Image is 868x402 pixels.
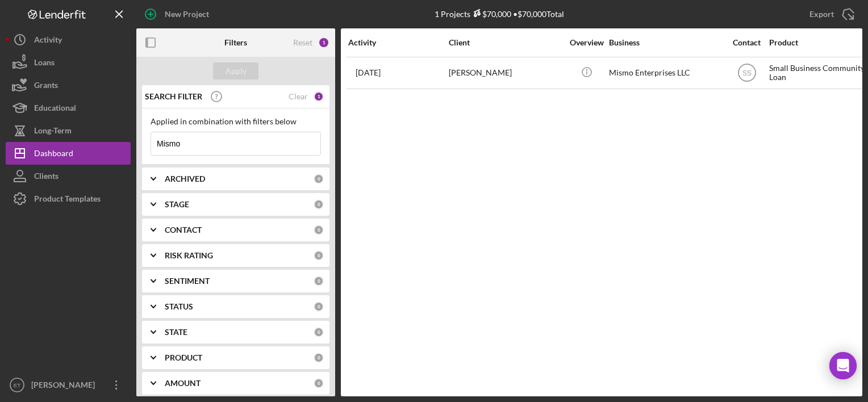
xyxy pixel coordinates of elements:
[565,38,608,47] div: Overview
[6,374,131,396] button: ET[PERSON_NAME]
[6,165,131,187] button: Clients
[742,69,751,77] text: SS
[165,353,202,362] b: PRODUCT
[314,225,324,235] div: 0
[165,277,210,286] b: SENTIMENT
[314,276,324,286] div: 0
[151,117,321,126] div: Applied in combination with filters below
[435,9,564,19] div: 1 Projects • $70,000 Total
[314,250,324,261] div: 0
[449,38,562,47] div: Client
[6,142,131,165] button: Dashboard
[165,3,209,26] div: New Project
[34,28,62,54] div: Activity
[289,92,308,101] div: Clear
[314,301,324,312] div: 0
[348,38,448,47] div: Activity
[34,165,59,190] div: Clients
[34,187,101,213] div: Product Templates
[14,382,20,388] text: ET
[34,51,55,77] div: Loans
[6,28,131,51] button: Activity
[318,37,329,48] div: 1
[145,92,202,101] b: SEARCH FILTER
[314,353,324,363] div: 0
[314,91,324,102] div: 1
[6,74,131,97] button: Grants
[314,174,324,184] div: 0
[6,97,131,119] button: Educational
[470,9,511,19] div: $70,000
[165,174,205,183] b: ARCHIVED
[314,378,324,388] div: 0
[809,3,834,26] div: Export
[213,62,258,79] button: Apply
[34,74,58,99] div: Grants
[449,58,562,88] div: [PERSON_NAME]
[165,302,193,311] b: STATUS
[28,374,102,399] div: [PERSON_NAME]
[725,38,768,47] div: Contact
[165,225,202,235] b: CONTACT
[609,58,723,88] div: Mismo Enterprises LLC
[136,3,220,26] button: New Project
[165,200,189,209] b: STAGE
[224,38,247,47] b: Filters
[165,379,201,388] b: AMOUNT
[6,119,131,142] button: Long-Term
[293,38,312,47] div: Reset
[6,187,131,210] button: Product Templates
[226,62,247,79] div: Apply
[34,119,72,145] div: Long-Term
[34,97,76,122] div: Educational
[34,142,73,167] div: Dashboard
[829,352,857,379] div: Open Intercom Messenger
[356,68,381,77] time: 2025-09-22 19:01
[165,328,187,337] b: STATE
[6,51,131,74] button: Loans
[609,38,723,47] div: Business
[314,327,324,337] div: 0
[165,251,213,260] b: RISK RATING
[798,3,862,26] button: Export
[314,199,324,210] div: 0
